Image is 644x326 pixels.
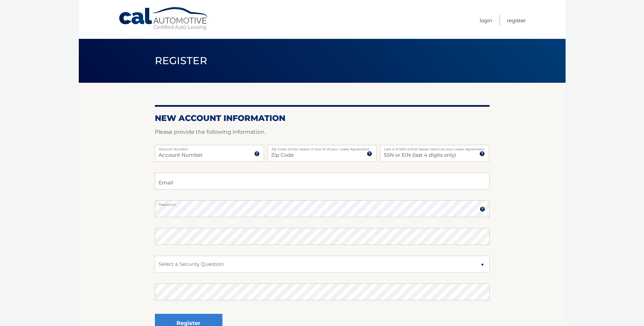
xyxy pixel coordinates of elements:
label: Account Number [155,145,264,150]
label: Password [155,200,490,206]
img: tooltip.svg [480,206,485,212]
a: Register [507,15,526,26]
input: Zip Code [267,145,377,162]
span: Register [155,54,208,67]
input: Email [155,173,490,190]
a: Cal Automotive [118,7,210,31]
input: SSN or EIN (last 4 digits only) [380,145,489,162]
a: Login [480,15,492,26]
h2: New Account Information [155,113,490,123]
label: Last 4 of SSN of first lessee listed on your Lease Agreement [380,145,489,150]
img: tooltip.svg [367,151,372,156]
p: Please provide the following information. [155,127,490,137]
img: tooltip.svg [479,151,485,156]
input: Account Number [155,145,264,162]
label: Zip Code of first lessee in box 1b of your Lease Agreement [267,145,377,150]
img: tooltip.svg [254,151,260,156]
